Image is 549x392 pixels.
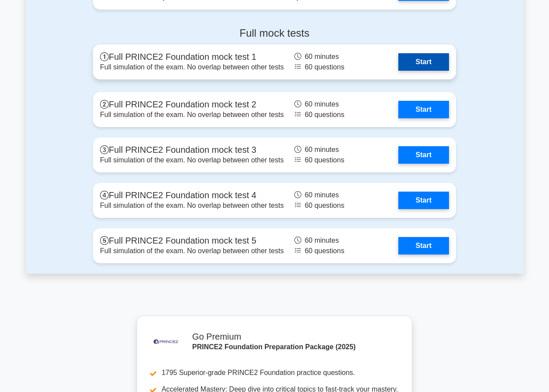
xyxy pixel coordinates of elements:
a: Start [398,237,449,254]
a: Start [398,101,449,118]
a: Start [398,53,449,71]
h4: Full mock tests [93,27,456,40]
a: Start [398,146,449,164]
a: Start [398,192,449,209]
